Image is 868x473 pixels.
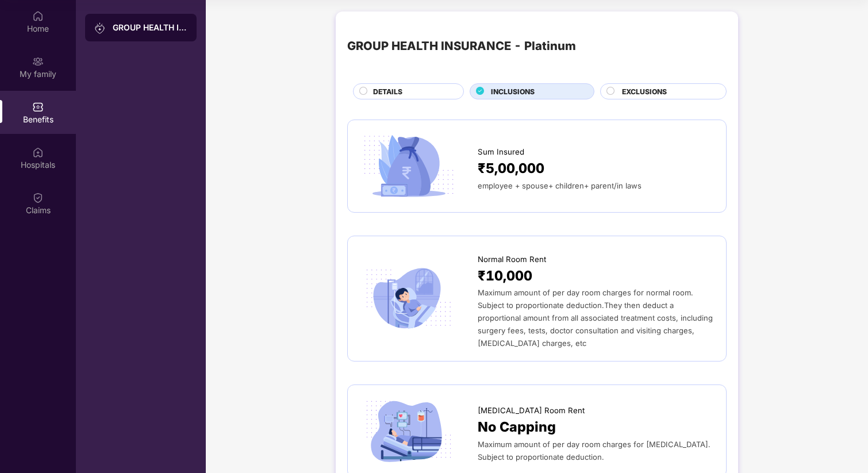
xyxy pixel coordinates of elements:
div: GROUP HEALTH INSURANCE - Platinum [113,22,187,33]
span: [MEDICAL_DATA] Room Rent [478,405,585,417]
span: employee + spouse+ children+ parent/in laws [478,181,642,190]
img: icon [359,397,458,466]
img: svg+xml;base64,PHN2ZyBpZD0iQ2xhaW0iIHhtbG5zPSJodHRwOi8vd3d3LnczLm9yZy8yMDAwL3N2ZyIgd2lkdGg9IjIwIi... [32,192,44,203]
span: EXCLUSIONS [622,86,667,97]
span: Maximum amount of per day room charges for normal room. Subject to proportionate deduction.They t... [478,288,713,348]
img: svg+xml;base64,PHN2ZyB3aWR0aD0iMjAiIGhlaWdodD0iMjAiIHZpZXdCb3g9IjAgMCAyMCAyMCIgZmlsbD0ibm9uZSIgeG... [94,22,106,34]
img: icon [359,132,458,201]
span: Sum Insured [478,146,524,158]
span: DETAILS [373,86,402,97]
span: INCLUSIONS [491,86,535,97]
span: ₹10,000 [478,266,532,287]
span: Maximum amount of per day room charges for [MEDICAL_DATA]. Subject to proportionate deduction. [478,440,710,462]
span: ₹5,00,000 [478,158,544,179]
img: svg+xml;base64,PHN2ZyBpZD0iSG9tZSIgeG1sbnM9Imh0dHA6Ly93d3cudzMub3JnLzIwMDAvc3ZnIiB3aWR0aD0iMjAiIG... [32,10,44,22]
span: No Capping [478,417,556,438]
span: Normal Room Rent [478,253,546,266]
div: GROUP HEALTH INSURANCE - Platinum [347,37,576,55]
img: svg+xml;base64,PHN2ZyBpZD0iQmVuZWZpdHMiIHhtbG5zPSJodHRwOi8vd3d3LnczLm9yZy8yMDAwL3N2ZyIgd2lkdGg9Ij... [32,101,44,113]
img: svg+xml;base64,PHN2ZyBpZD0iSG9zcGl0YWxzIiB4bWxucz0iaHR0cDovL3d3dy53My5vcmcvMjAwMC9zdmciIHdpZHRoPS... [32,147,44,158]
img: icon [359,264,458,333]
img: svg+xml;base64,PHN2ZyB3aWR0aD0iMjAiIGhlaWdodD0iMjAiIHZpZXdCb3g9IjAgMCAyMCAyMCIgZmlsbD0ibm9uZSIgeG... [32,56,44,67]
